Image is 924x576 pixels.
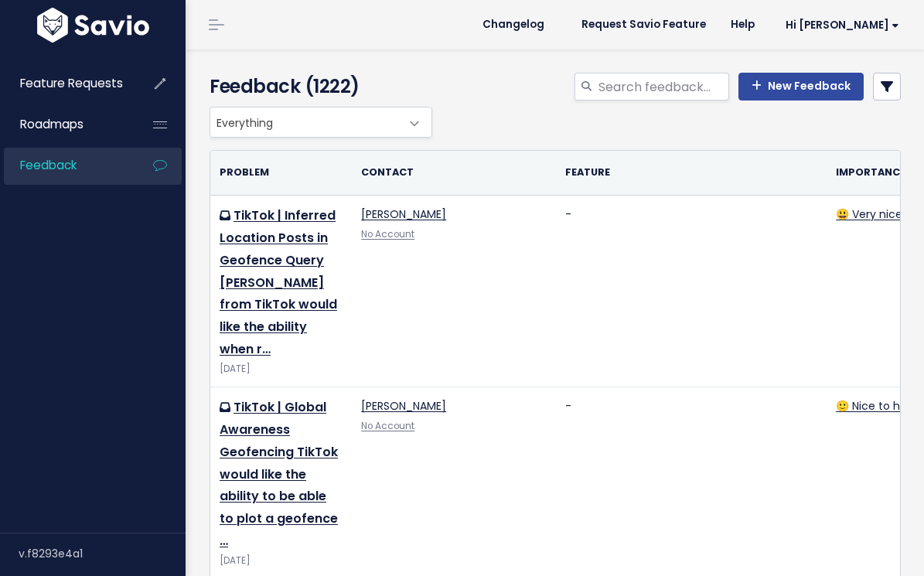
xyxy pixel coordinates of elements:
div: [DATE] [220,361,343,377]
a: [PERSON_NAME] [361,206,446,222]
a: Request Savio Feature [569,13,718,36]
a: 🙂 Nice to have [836,398,920,414]
a: Feedback [4,148,128,183]
a: TikTok | Inferred Location Posts in Geofence Query [PERSON_NAME] from TikTok would like the abili... [220,206,337,358]
div: [DATE] [220,553,343,569]
h4: Feedback (1222) [210,73,424,101]
a: No Account [361,228,414,240]
a: Hi [PERSON_NAME] [767,13,912,37]
a: [PERSON_NAME] [361,398,446,414]
td: - [556,196,827,387]
span: Changelog [482,19,544,30]
a: No Account [361,420,414,432]
span: Everything [210,107,432,138]
span: Feedback [20,157,77,173]
input: Search feedback... [597,73,729,101]
span: Hi [PERSON_NAME] [786,19,899,31]
span: Feature Requests [20,75,123,91]
span: Everything [210,107,401,137]
a: TikTok | Global Awareness Geofencing TikTok would like the ability to be able to plot a geofence … [220,398,338,550]
th: Feature [556,151,827,196]
a: New Feedback [738,73,864,101]
th: Contact [352,151,556,196]
div: v.f8293e4a1 [19,533,186,574]
a: Roadmaps [4,107,128,142]
span: Roadmaps [20,116,84,132]
a: Help [718,13,767,36]
th: Problem [210,151,352,196]
img: logo-white.9d6f32f41409.svg [33,8,153,43]
a: Feature Requests [4,66,128,101]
